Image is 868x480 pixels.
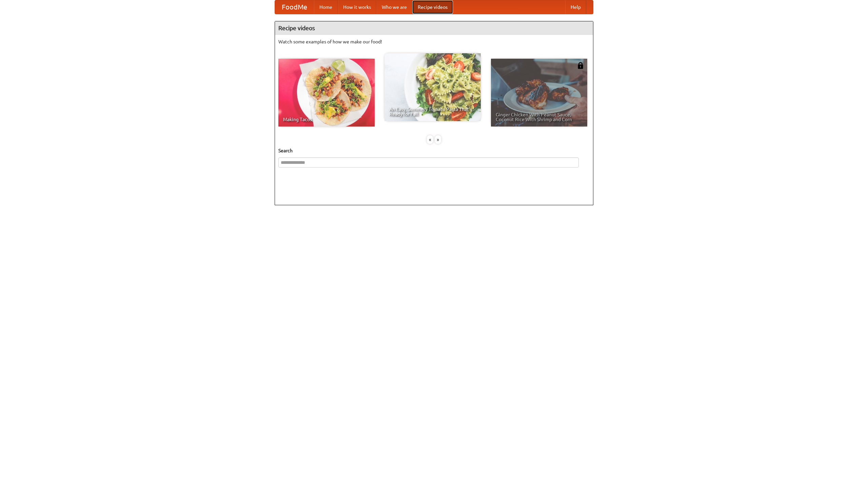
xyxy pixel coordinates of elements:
a: Home [314,0,338,14]
a: Making Tacos [278,59,375,127]
img: 483408.png [577,62,584,69]
h4: Recipe videos [275,21,593,35]
a: Help [565,0,586,14]
a: Recipe videos [412,0,453,14]
a: An Easy, Summery Tomato Pasta That's Ready for Fall [384,53,481,121]
a: Who we are [376,0,412,14]
p: Watch some examples of how we make our food! [278,38,590,45]
h5: Search [278,147,590,154]
div: » [435,135,441,144]
span: Making Tacos [283,117,370,122]
a: How it works [338,0,376,14]
a: FoodMe [275,0,314,14]
span: An Easy, Summery Tomato Pasta That's Ready for Fall [389,107,476,116]
div: « [427,135,433,144]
